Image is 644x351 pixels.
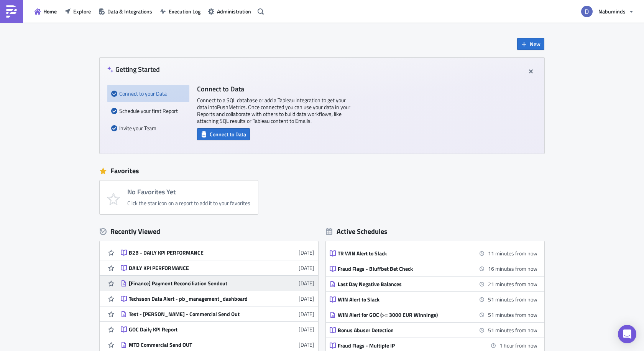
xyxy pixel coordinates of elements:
[121,291,314,306] a: Techsson Data Alert - pb_management_dashboard[DATE]
[488,295,537,303] time: 2025-10-03 11:00
[127,188,250,196] h4: No Favorites Yet
[129,326,263,333] div: GOC Daily KPI Report
[299,248,314,257] time: 2025-09-08T10:28:00Z
[338,311,472,318] div: WIN Alert for GOC (>= 3000 EUR Winnings)
[330,276,537,291] a: Last Day Negative Balances21 minutes from now
[299,279,314,287] time: 2025-09-01T13:40:47Z
[488,249,537,257] time: 2025-10-03 10:20
[111,119,186,137] div: Invite your Team
[129,311,263,318] div: Test - [PERSON_NAME] - Commercial Send Out
[299,341,314,349] time: 2025-08-15T09:55:45Z
[129,265,263,272] div: DAILY KPI PERFORMANCE
[121,245,314,260] a: B2B - DAILY KPI PERFORMANCE[DATE]
[61,5,95,17] button: Explore
[73,7,91,15] span: Explore
[488,326,537,334] time: 2025-10-03 11:00
[169,7,200,15] span: Execution Log
[530,40,540,48] span: New
[156,5,204,17] button: Execution Log
[499,341,537,349] time: 2025-10-03 11:30
[197,85,350,93] h4: Connect to Data
[111,85,186,102] div: Connect to your Data
[31,5,61,17] button: Home
[197,97,350,124] p: Connect to a SQL database or add a Tableau integration to get your data into PushMetrics . Once c...
[129,295,263,302] div: Techsson Data Alert - pb_management_dashboard
[111,102,186,119] div: Schedule your first Report
[299,264,314,272] time: 2025-09-08T10:20:57Z
[127,200,250,207] div: Click the star icon on a report to add it to your favorites
[121,306,314,321] a: Test - [PERSON_NAME] - Commercial Send Out[DATE]
[330,261,537,276] a: Fraud Flags - Bluffbet Bet Check16 minutes from now
[121,260,314,275] a: DAILY KPI PERFORMANCE[DATE]
[299,310,314,318] time: 2025-08-15T11:48:15Z
[299,325,314,333] time: 2025-08-15T11:13:09Z
[299,295,314,303] time: 2025-09-01T07:40:28Z
[488,265,537,273] time: 2025-10-03 10:25
[129,341,263,348] div: MTD Commercial Send OUT
[95,5,156,17] button: Data & Integrations
[618,325,636,343] div: Open Intercom Messenger
[338,265,472,272] div: Fraud Flags - Bluffbet Bet Check
[100,226,318,237] div: Recently Viewed
[197,129,250,137] a: Connect to Data
[598,7,626,15] span: Nabuminds
[330,323,537,338] a: Bonus Abuser Detection51 minutes from now
[338,342,472,349] div: Fraud Flags - Multiple IP
[326,227,388,236] div: Active Schedules
[43,7,57,15] span: Home
[129,249,263,256] div: B2B - DAILY KPI PERFORMANCE
[121,276,314,291] a: [Finance] Payment Reconciliation Sendout[DATE]
[488,311,537,319] time: 2025-10-03 11:00
[100,165,544,177] div: Favorites
[121,322,314,337] a: GOC Daily KPI Report[DATE]
[338,296,472,303] div: WIN Alert to Slack
[517,38,544,50] button: New
[5,5,18,18] img: PushMetrics
[338,327,472,334] div: Bonus Abuser Detection
[330,307,537,322] a: WIN Alert for GOC (>= 3000 EUR Winnings)51 minutes from now
[210,130,246,138] span: Connect to Data
[577,3,638,20] button: Nabuminds
[197,128,250,140] button: Connect to Data
[129,280,263,287] div: [Finance] Payment Reconciliation Sendout
[338,250,472,257] div: TR WIN Alert to Slack
[204,5,255,17] button: Administration
[107,7,152,15] span: Data & Integrations
[330,246,537,261] a: TR WIN Alert to Slack11 minutes from now
[580,5,593,18] img: Avatar
[217,7,251,15] span: Administration
[488,280,537,288] time: 2025-10-03 10:30
[107,65,160,73] h4: Getting Started
[338,281,472,288] div: Last Day Negative Balances
[330,292,537,307] a: WIN Alert to Slack51 minutes from now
